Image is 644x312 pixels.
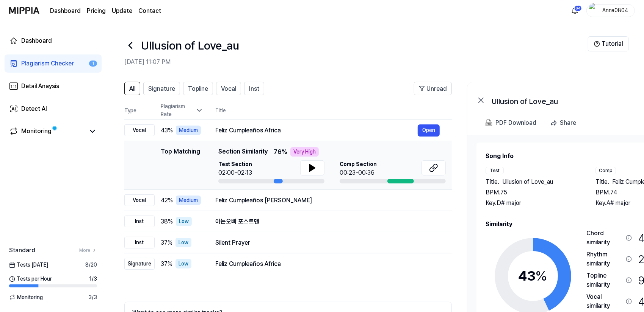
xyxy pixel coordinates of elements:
[215,238,440,247] div: Silent Prayer
[418,124,440,137] button: Open
[5,100,102,118] a: Detect AI
[560,118,576,128] div: Share
[340,168,377,177] div: 00:23-00:36
[21,127,52,136] div: Monitoring
[89,61,97,67] div: 1
[176,126,201,135] div: Medium
[484,115,538,130] button: PDF Download
[595,167,616,174] div: Comp
[215,217,440,226] div: 아는오빠 포스트맨
[414,82,452,95] button: Unread
[124,124,155,136] div: Vocal
[569,5,581,17] button: 알림64
[586,292,623,310] div: Vocal similarity
[218,160,252,168] span: Test Section
[50,6,81,16] a: Dashboard
[244,82,264,95] button: Inst
[574,5,582,11] div: 64
[129,84,135,93] span: All
[290,147,319,157] div: Very High
[594,41,600,47] img: Help
[79,247,97,254] a: More
[183,82,213,95] button: Topline
[215,196,440,205] div: Feliz Cumpleaños [PERSON_NAME]
[138,6,161,16] a: Contact
[215,101,452,120] th: Title
[161,126,173,135] span: 43 %
[547,115,582,130] button: Share
[176,196,201,205] div: Medium
[486,188,580,197] div: BPM. 75
[161,259,172,269] span: 37 %
[218,168,252,177] div: 02:00-02:13
[5,54,102,73] a: Plagiarism Checker1
[486,120,492,126] img: PDF Download
[216,82,241,95] button: Vocal
[5,77,102,95] a: Detail Anaysis
[600,6,630,14] div: Anna0804
[536,268,548,284] span: %
[9,261,48,269] span: Tests [DATE]
[9,246,35,255] span: Standard
[176,217,192,226] div: Low
[188,84,208,93] span: Topline
[161,102,203,118] div: Plagiarism Rate
[124,101,155,120] th: Type
[112,6,132,16] a: Update
[175,238,191,247] div: Low
[21,104,47,113] div: Detect AI
[87,6,106,16] button: Pricing
[218,147,268,157] span: Section Similarity
[502,177,553,186] span: Ullusion of Love_au
[586,271,623,289] div: Topline similarity
[21,82,59,91] div: Detail Anaysis
[486,167,504,174] div: Test
[88,293,97,301] span: 3 / 3
[161,147,200,183] div: Top Matching
[148,84,175,93] span: Signature
[9,127,85,136] a: Monitoring
[492,96,643,105] div: Ullusion of Love_au
[124,216,155,227] div: Inst
[143,82,180,95] button: Signature
[595,177,609,186] span: Title .
[570,6,580,15] img: 알림
[124,237,155,248] div: Inst
[426,84,447,93] span: Unread
[124,194,155,206] div: Vocal
[9,293,43,301] span: Monitoring
[124,82,140,95] button: All
[161,196,173,205] span: 42 %
[486,199,580,208] div: Key. D# major
[89,275,97,283] span: 1 / 3
[586,229,623,247] div: Chord similarity
[215,126,418,135] div: Feliz Cumpleaños Africa
[141,37,239,54] h1: Ullusion of Love_au
[589,3,598,18] img: profile
[340,160,377,168] span: Comp Section
[5,32,102,50] a: Dashboard
[9,275,52,283] span: Tests per Hour
[85,261,97,269] span: 8 / 20
[249,84,259,93] span: Inst
[519,266,548,286] div: 43
[586,250,623,268] div: Rhythm similarity
[586,4,635,17] button: profileAnna0804
[124,57,588,67] h2: [DATE] 11:07 PM
[588,36,629,51] button: Tutorial
[161,238,172,247] span: 37 %
[21,36,52,45] div: Dashboard
[124,258,155,270] div: Signature
[495,118,536,128] div: PDF Download
[274,147,287,157] span: 76 %
[21,59,74,68] div: Plagiarism Checker
[215,259,440,269] div: Feliz Cumpleaños Africa
[221,84,236,93] span: Vocal
[161,217,173,226] span: 38 %
[486,177,499,186] span: Title .
[175,259,191,269] div: Low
